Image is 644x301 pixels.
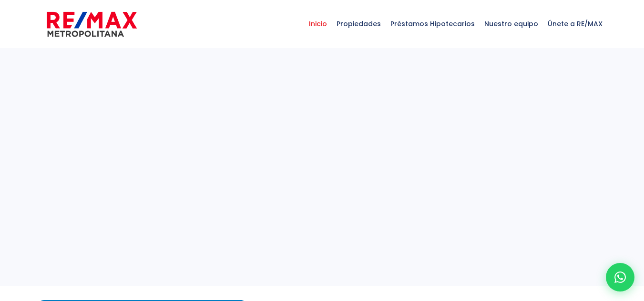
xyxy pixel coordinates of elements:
span: Únete a RE/MAX [543,10,607,38]
span: Propiedades [332,10,386,38]
img: remax-metropolitana-logo [47,10,137,39]
span: Inicio [304,10,332,38]
span: Préstamos Hipotecarios [386,10,480,38]
span: Nuestro equipo [480,10,543,38]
